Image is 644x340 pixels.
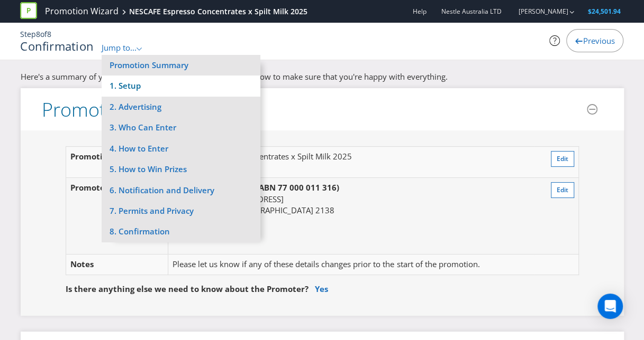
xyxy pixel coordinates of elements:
a: 3. Who Can Enter [102,117,260,138]
span: Promoter [70,182,108,193]
p: 1800 025 361 [173,233,530,244]
a: 4. How to Enter [102,138,260,159]
a: Help [412,7,426,16]
a: 6. Notification and Delivery [102,180,260,201]
td: Promotion [66,147,168,178]
span: Edit [557,154,568,163]
a: 2. Advertising [102,97,260,117]
span: of [40,29,47,39]
span: $24,501.94 [587,7,620,16]
span: 8 [36,29,40,39]
span: (ABN 77 000 011 316) [256,182,339,193]
button: Edit [551,151,574,167]
td: NESCAFE Espresso Concentrates x Spilt Milk 2025 [168,147,534,178]
a: 8. Confirmation [102,221,260,242]
span: Jump to... [102,42,137,53]
td: Notes [66,254,168,275]
a: 5. How to Win Prizes [102,159,260,180]
a: Promotion Wizard [45,5,119,17]
td: Please let us know if any of these details changes prior to the start of the promotion. [168,254,534,275]
a: 1. Setup [102,75,260,96]
a: Yes [315,284,328,294]
span: Step [20,29,36,39]
span: 8 [47,29,51,39]
a: [PERSON_NAME] [507,7,568,16]
span: Nestle Australia LTD [441,7,501,16]
div: Open Intercom Messenger [597,294,623,319]
span: 2138 [315,205,334,215]
span: Edit [557,185,568,194]
span: Is there anything else we need to know about the Promoter? [66,284,309,294]
span: Previous [583,35,614,46]
a: 7. Permits and Privacy [102,201,260,221]
a: Promotion Summary [110,60,188,70]
button: Edit [551,182,574,198]
h3: Promotion Details [42,99,195,120]
h1: Confirmation [20,40,94,52]
div: NESCAFE Espresso Concentrates x Spilt Milk 2025 [129,6,307,17]
p: Here's a summary of your promotion! Please check the details below to make sure that you're happy... [21,71,624,82]
span: [GEOGRAPHIC_DATA] [235,205,313,215]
